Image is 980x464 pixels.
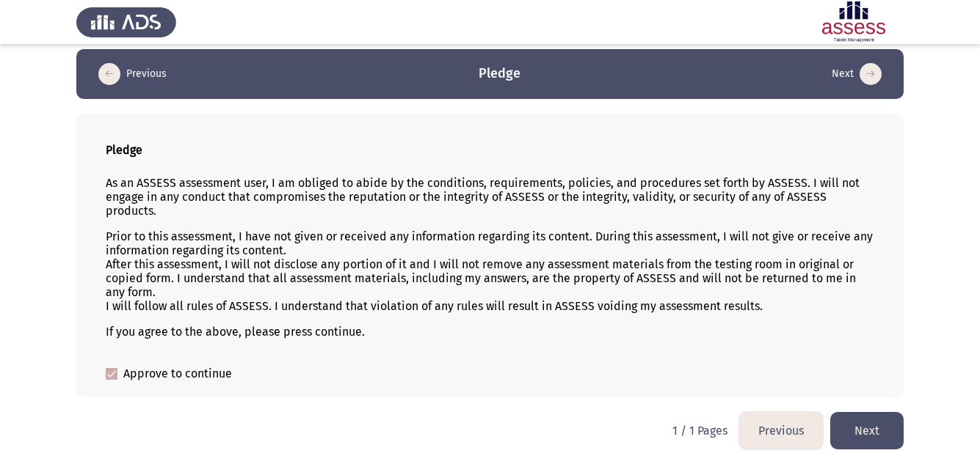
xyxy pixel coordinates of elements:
p: If you agree to the above, please press continue. [106,325,874,339]
button: load next page [830,412,904,449]
button: load next page [827,62,886,86]
p: 1 / 1 Pages [672,424,727,438]
button: load previous page [739,412,823,449]
img: Assessment logo of ASSESS English Language Assessment (3 Module) (Ad - IB) [804,1,904,43]
span: Approve to continue [123,365,232,383]
p: As an ASSESS assessment user, I am obliged to abide by the conditions, requirements, policies, an... [106,176,874,218]
img: Assess Talent Management logo [76,1,176,43]
b: Pledge [106,143,142,157]
p: Prior to this assessment, I have not given or received any information regarding its content. Dur... [106,229,874,313]
h3: Pledge [479,65,520,83]
button: load previous page [94,62,171,86]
